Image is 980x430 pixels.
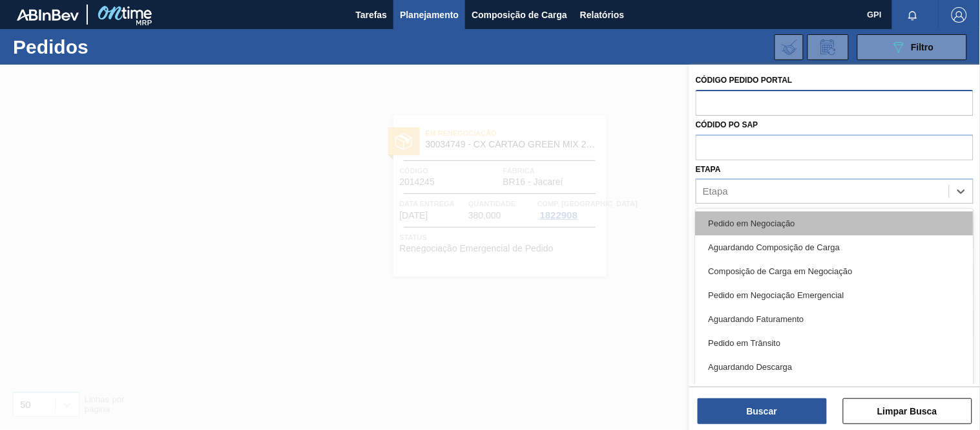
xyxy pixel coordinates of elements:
[472,7,567,23] span: Composição de Carga
[696,165,721,174] label: Etapa
[696,76,793,85] label: Código Pedido Portal
[400,7,459,23] span: Planejamento
[912,42,934,52] span: Filtro
[17,9,79,21] img: TNhmsLtSVTkK8tSr43FrP2fwEKptu5GPRR3wAAAABJRU5ErkJggg==
[13,39,198,54] h1: Pedidos
[696,211,974,235] div: Pedido em Negociação
[703,186,728,197] div: Etapa
[696,355,974,379] div: Aguardando Descarga
[775,34,804,60] div: Importar Negociações dos Pedidos
[952,7,967,23] img: Logout
[696,259,974,283] div: Composição de Carga em Negociação
[696,208,730,217] label: Destino
[696,379,974,403] div: Aguardando Entrada da Fatura
[696,307,974,331] div: Aguardando Faturamento
[696,120,758,129] label: Códido PO SAP
[355,7,387,23] span: Tarefas
[696,283,974,307] div: Pedido em Negociação Emergencial
[696,235,974,259] div: Aguardando Composição de Carga
[696,331,974,355] div: Pedido em Trânsito
[808,34,849,60] div: Solicitação de Revisão de Pedidos
[857,34,967,60] button: Filtro
[580,7,624,23] span: Relatórios
[892,6,933,24] button: Notificações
